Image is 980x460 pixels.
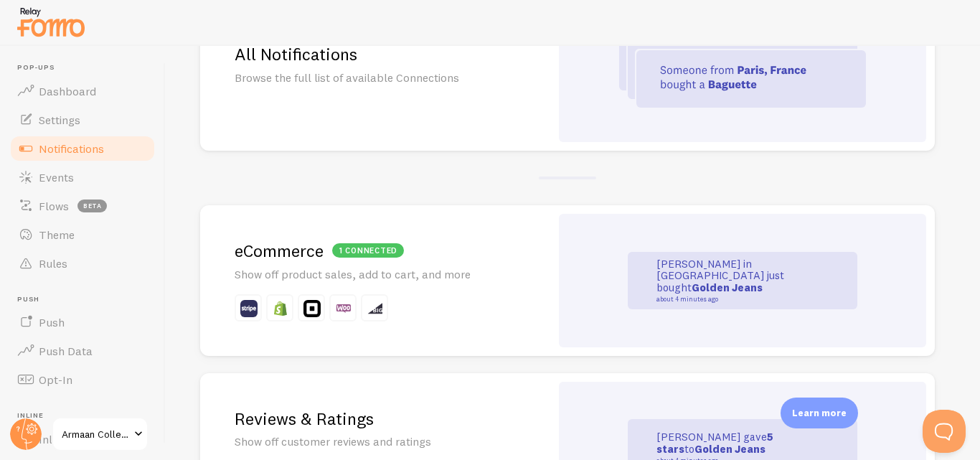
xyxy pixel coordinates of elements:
span: beta [77,200,107,212]
iframe: Help Scout Beacon - Open [923,410,966,453]
span: Opt-In [39,372,72,387]
p: Show off customer reviews and ratings [235,433,516,450]
span: Push [39,315,65,329]
p: Show off product sales, add to cart, and more [235,266,516,283]
small: about 4 minutes ago [656,296,796,303]
span: Inline [17,411,156,421]
img: fomo_icons_shopify.svg [272,300,289,317]
span: Armaan Collection [62,426,130,443]
h2: Reviews & Ratings [235,408,516,430]
strong: 5 stars [656,430,773,456]
img: fomo-relay-logo-orange.svg [15,4,87,40]
span: Pop-ups [17,63,156,72]
img: fomo_icons_stripe.svg [240,300,258,317]
div: 1 connected [332,243,404,258]
img: fomo_icons_woo_commerce.svg [335,300,352,317]
a: Theme [9,220,156,249]
img: all-integrations.svg [619,33,866,108]
a: Golden Jeans [694,442,765,456]
a: Notifications [9,134,156,163]
a: Settings [9,105,156,134]
span: Flows [39,199,69,213]
a: Flows beta [9,192,156,220]
a: Events [9,163,156,192]
span: Dashboard [39,84,96,98]
span: Theme [39,227,75,242]
a: Rules [9,249,156,278]
span: Settings [39,113,80,127]
div: Learn more [781,398,858,428]
a: Armaan Collection [52,417,149,451]
p: Learn more [792,406,847,420]
span: Events [39,170,74,184]
img: fomo_icons_square.svg [303,300,321,317]
p: [PERSON_NAME] in [GEOGRAPHIC_DATA] just bought [656,258,800,303]
strong: Golden Jeans [692,281,763,294]
a: Opt-In [9,365,156,394]
a: Push Data [9,337,156,365]
span: Notifications [39,141,104,156]
h2: eCommerce [235,240,516,262]
a: Push [9,308,156,337]
p: Browse the full list of available Connections [235,70,516,86]
span: Push Data [39,344,93,358]
a: 1 connectedeCommerce Show off product sales, add to cart, and more [PERSON_NAME] in [GEOGRAPHIC_D... [200,205,935,356]
span: Rules [39,256,67,271]
span: Push [17,295,156,304]
a: Dashboard [9,77,156,105]
h2: All Notifications [235,43,516,65]
img: fomo_icons_big_commerce.svg [367,300,384,317]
